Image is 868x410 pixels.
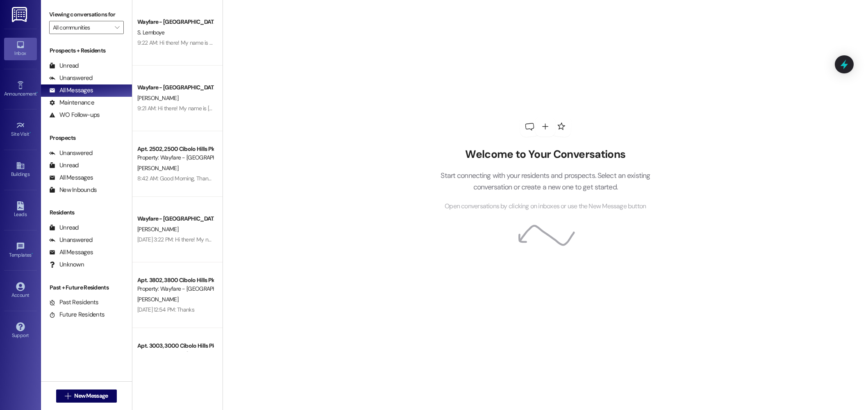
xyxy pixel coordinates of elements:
[4,280,37,302] a: Account
[49,74,93,82] div: Unanswered
[445,201,646,212] span: Open conversations by clicking on inboxes or use the New Message button
[137,164,178,172] span: [PERSON_NAME]
[49,86,93,95] div: All Messages
[137,296,178,303] span: [PERSON_NAME]
[49,310,105,319] div: Future Residents
[137,350,213,359] div: Property: Wayfare - [GEOGRAPHIC_DATA]
[137,285,213,293] div: Property: Wayfare - [GEOGRAPHIC_DATA]
[4,320,37,342] a: Support
[41,134,132,142] div: Prospects
[41,46,132,55] div: Prospects + Residents
[36,90,38,96] span: •
[137,214,213,223] div: Wayfare - [GEOGRAPHIC_DATA]
[49,236,93,244] div: Unanswered
[74,392,108,400] span: New Message
[41,283,132,292] div: Past + Future Residents
[137,342,213,350] div: Apt. 3003, 3000 Cibolo Hills Pky
[32,251,33,257] span: •
[49,149,93,157] div: Unanswered
[137,225,178,233] span: [PERSON_NAME]
[49,260,84,269] div: Unknown
[49,248,93,257] div: All Messages
[137,83,213,92] div: Wayfare - [GEOGRAPHIC_DATA]
[4,199,37,221] a: Leads
[49,173,93,182] div: All Messages
[49,61,79,70] div: Unread
[137,29,164,36] span: S. Lemboye
[49,223,79,232] div: Unread
[49,298,99,307] div: Past Residents
[4,239,37,262] a: Templates •
[137,145,213,153] div: Apt. 2502, 2500 Cibolo Hills Pky
[30,130,31,136] span: •
[41,208,132,217] div: Residents
[137,94,178,102] span: [PERSON_NAME]
[137,18,213,26] div: Wayfare - [GEOGRAPHIC_DATA]
[115,24,119,31] i: 
[4,159,37,181] a: Buildings
[56,389,117,403] button: New Message
[53,21,111,34] input: All communities
[428,148,663,161] h2: Welcome to Your Conversations
[49,98,94,107] div: Maintenance
[137,153,213,162] div: Property: Wayfare - [GEOGRAPHIC_DATA]
[49,111,100,119] div: WO Follow-ups
[137,306,194,313] div: [DATE] 12:54 PM: Thanks
[428,170,663,193] p: Start connecting with your residents and prospects. Select an existing conversation or create a n...
[12,7,29,22] img: ResiDesk Logo
[49,161,79,170] div: Unread
[4,38,37,60] a: Inbox
[137,276,213,285] div: Apt. 3802, 3800 Cibolo Hills Pky
[49,8,124,21] label: Viewing conversations for
[4,118,37,141] a: Site Visit •
[49,186,97,194] div: New Inbounds
[65,393,71,399] i: 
